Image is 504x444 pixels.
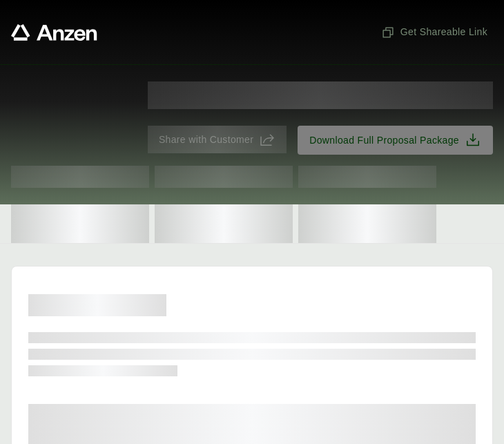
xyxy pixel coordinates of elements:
span: Test [155,166,293,188]
span: Test [11,166,149,188]
span: Share with Customer [159,133,253,147]
button: Get Shareable Link [376,19,493,45]
a: Anzen website [11,24,97,41]
span: Test [298,166,436,188]
span: Get Shareable Link [381,25,487,39]
span: Proposal for [148,81,493,109]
